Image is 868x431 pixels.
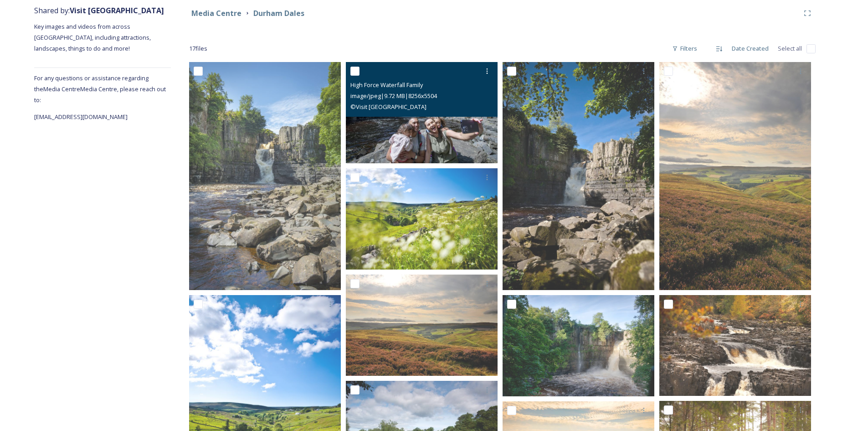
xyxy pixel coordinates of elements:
img: Durham Dales [346,168,498,270]
img: High Force Waterfall [503,62,654,290]
span: Select all [778,44,802,53]
span: image/jpeg | 9.72 MB | 8256 x 5504 [350,92,437,100]
img: High Force Waterfall [503,295,654,396]
img: High Force Waterfall 2024 [189,62,341,290]
strong: Visit [GEOGRAPHIC_DATA] [70,5,164,16]
span: For any questions or assistance regarding the Media Centre Media Centre, please reach out to: [34,74,166,104]
span: Shared by: [34,5,164,16]
strong: Durham Dales [253,8,304,18]
span: High Force Waterfall Family [350,81,423,89]
img: Durham Dales Heather Moorlands [346,275,498,376]
img: Durham Dales Heather Moorland [659,62,811,290]
strong: Media Centre [191,8,241,18]
span: © Visit [GEOGRAPHIC_DATA] [350,103,426,111]
span: [EMAIL_ADDRESS][DOMAIN_NAME] [34,113,128,121]
span: 17 file s [189,44,207,53]
img: Low Force Waterfall Autumn [659,295,811,396]
div: Filters [668,40,702,57]
div: Date Created [727,40,773,57]
span: Key images and videos from across [GEOGRAPHIC_DATA], including attractions, landscapes, things to... [34,22,152,52]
